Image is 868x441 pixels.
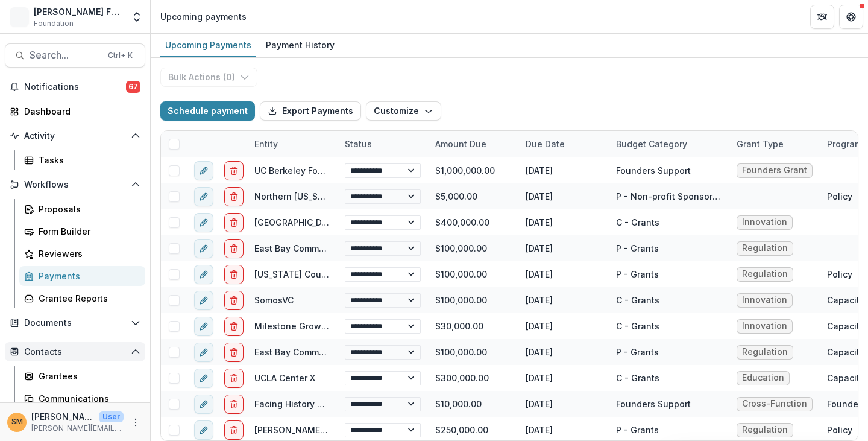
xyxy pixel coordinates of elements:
div: Grantees [39,370,136,382]
button: delete [224,343,244,362]
a: East Bay Community Foundation [254,347,390,357]
div: Entity [247,131,338,157]
span: Notifications [24,82,126,92]
div: C - Grants [616,320,659,332]
div: $400,000.00 [428,209,518,235]
button: Search... [5,43,145,68]
a: Payments [19,266,145,286]
div: Grant Type [729,131,820,157]
div: Entity [247,138,285,150]
div: Due Date [518,131,609,157]
button: Export Payments [260,101,361,121]
div: [DATE] [518,209,609,235]
nav: breadcrumb [156,8,251,25]
a: Reviewers [19,244,145,264]
div: P - Grants [616,346,659,358]
div: $100,000.00 [428,235,518,261]
div: Policy [827,424,852,436]
button: Open Activity [5,126,145,145]
button: Open Documents [5,313,145,332]
button: delete [224,395,244,414]
button: edit [194,395,213,414]
div: Grant Type [729,138,791,150]
div: Budget Category [609,138,694,150]
div: $30,000.00 [428,313,518,339]
button: delete [224,213,244,232]
a: Payment History [261,34,339,57]
button: edit [194,343,213,362]
a: Proposals [19,199,145,219]
div: P - Non-profit Sponsorships [616,190,722,203]
div: Communications [39,392,136,405]
div: Reviewers [39,247,136,260]
a: [GEOGRAPHIC_DATA] [254,217,340,227]
button: Open Contacts [5,342,145,361]
a: UCLA Center X [254,373,315,383]
div: P - Grants [616,268,659,281]
div: Payment History [261,36,339,54]
div: P - Grants [616,242,659,255]
button: Schedule payment [160,101,255,121]
div: [DATE] [518,287,609,313]
div: Budget Category [609,131,729,157]
button: edit [194,187,213,206]
span: 67 [126,81,140,93]
span: Workflows [24,180,126,190]
button: Open entity switcher [128,5,145,29]
div: Amount Due [428,131,518,157]
span: Contacts [24,347,126,357]
span: Foundation [34,18,74,29]
div: Tasks [39,154,136,167]
button: edit [194,369,213,388]
span: Education [742,373,784,383]
div: [DATE] [518,365,609,391]
span: Innovation [742,295,787,305]
a: Upcoming Payments [160,34,256,57]
button: edit [194,317,213,336]
p: [PERSON_NAME] [31,410,94,423]
a: [US_STATE] Council On Science And Technology [254,269,458,279]
button: edit [194,420,213,440]
span: Regulation [742,347,788,357]
div: [PERSON_NAME] Foundation [34,5,124,18]
button: delete [224,317,244,336]
span: Activity [24,131,126,141]
div: Status [338,138,379,150]
span: Documents [24,318,126,328]
div: Founders Support [616,398,691,410]
p: User [99,411,124,422]
button: Open Workflows [5,175,145,194]
div: Upcoming payments [160,10,247,23]
div: Status [338,131,428,157]
div: C - Grants [616,216,659,229]
a: Tasks [19,150,145,170]
button: edit [194,213,213,232]
span: Search... [30,49,101,61]
div: $1,000,000.00 [428,157,518,183]
div: C - Grants [616,372,659,384]
div: [DATE] [518,235,609,261]
span: Regulation [742,243,788,253]
button: Customize [366,101,441,121]
button: edit [194,291,213,310]
a: Form Builder [19,221,145,241]
button: delete [224,161,244,180]
button: edit [194,161,213,180]
button: Get Help [839,5,863,29]
button: delete [224,187,244,206]
div: $5,000.00 [428,183,518,209]
div: $100,000.00 [428,287,518,313]
span: Regulation [742,425,788,435]
a: Grantees [19,366,145,386]
div: $100,000.00 [428,261,518,287]
button: Partners [810,5,834,29]
a: Dashboard [5,101,145,121]
button: Notifications67 [5,77,145,97]
span: Regulation [742,269,788,279]
div: C - Grants [616,294,659,306]
a: Grantee Reports [19,288,145,308]
span: Innovation [742,321,787,331]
